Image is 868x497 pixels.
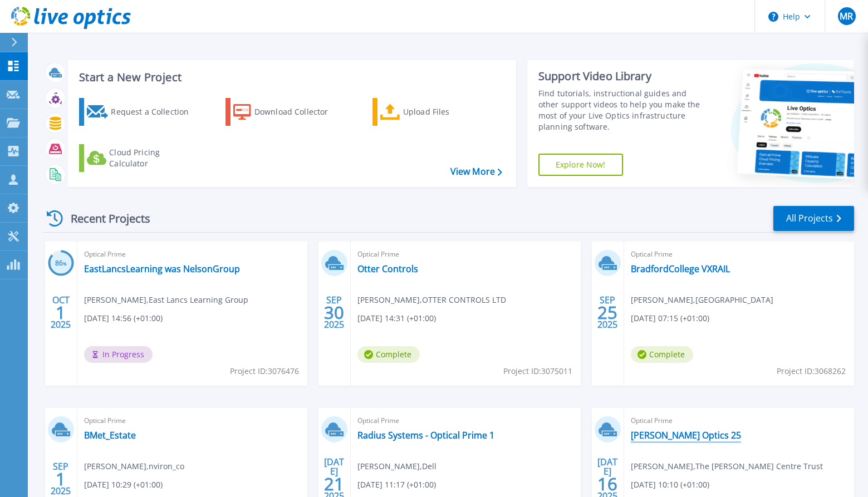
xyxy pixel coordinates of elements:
span: Project ID: 3076476 [230,365,299,377]
span: [DATE] 10:10 (+01:00) [631,479,709,491]
span: Optical Prime [631,248,847,260]
span: 1 [56,308,66,317]
span: [PERSON_NAME] , OTTER CONTROLS LTD [357,294,506,306]
span: Project ID: 3075011 [503,365,572,377]
span: [DATE] 14:31 (+01:00) [357,312,436,324]
h3: Start a New Project [79,71,502,83]
a: Download Collector [225,98,350,126]
span: [PERSON_NAME] , The [PERSON_NAME] Centre Trust [631,460,823,473]
span: [PERSON_NAME] , nviron_co [84,460,184,473]
span: [DATE] 07:15 (+01:00) [631,312,709,324]
span: Project ID: 3068262 [777,365,846,377]
div: OCT 2025 [50,292,71,333]
span: Optical Prime [631,415,847,427]
span: [PERSON_NAME] , [GEOGRAPHIC_DATA] [631,294,773,306]
span: Complete [357,346,420,363]
a: Radius Systems - Optical Prime 1 [357,430,494,441]
a: Otter Controls [357,263,418,274]
span: Complete [631,346,693,363]
div: Upload Files [403,101,492,123]
div: Recent Projects [43,205,165,232]
span: 25 [597,308,617,317]
a: Request a Collection [79,98,203,126]
a: Explore Now! [538,154,623,176]
span: [PERSON_NAME] , East Lancs Learning Group [84,294,248,306]
div: SEP 2025 [597,292,618,333]
span: 1 [56,474,66,484]
div: Support Video Library [538,69,703,83]
span: [PERSON_NAME] , Dell [357,460,437,473]
span: Optical Prime [84,415,301,427]
span: [DATE] 11:17 (+01:00) [357,479,436,491]
a: BMet_Estate [84,430,136,441]
a: Cloud Pricing Calculator [79,144,203,172]
a: EastLancsLearning was NelsonGroup [84,263,240,274]
div: Find tutorials, instructional guides and other support videos to help you make the most of your L... [538,88,703,132]
span: [DATE] 10:29 (+01:00) [84,479,163,491]
a: BradfordCollege VXRAIL [631,263,730,274]
div: Cloud Pricing Calculator [109,147,198,169]
span: MR [840,12,853,21]
span: Optical Prime [357,415,574,427]
div: SEP 2025 [323,292,345,333]
div: Request a Collection [111,101,200,123]
a: Upload Files [372,98,497,126]
span: In Progress [84,346,153,363]
span: [DATE] 14:56 (+01:00) [84,312,163,324]
span: % [63,260,67,267]
span: Optical Prime [357,248,574,260]
span: 21 [324,479,344,489]
a: All Projects [773,206,854,231]
h3: 86 [48,257,74,270]
a: View More [450,166,502,177]
div: Download Collector [254,101,344,123]
a: [PERSON_NAME] Optics 25 [631,430,741,441]
span: 16 [597,479,617,489]
span: 30 [324,308,344,317]
span: Optical Prime [84,248,301,260]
